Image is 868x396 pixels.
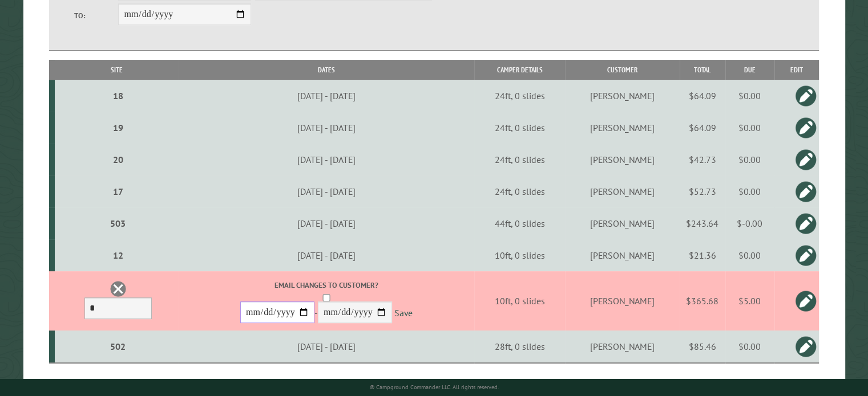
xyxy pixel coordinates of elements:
td: [PERSON_NAME] [565,175,680,207]
td: 24ft, 0 slides [474,175,565,207]
td: $243.64 [680,207,725,239]
th: Due [725,60,774,80]
td: [PERSON_NAME] [565,271,680,330]
td: $52.73 [680,175,725,207]
td: 44ft, 0 slides [474,207,565,239]
div: [DATE] - [DATE] [180,186,473,197]
div: 20 [59,154,176,165]
td: 24ft, 0 slides [474,112,565,144]
td: $5.00 [725,271,774,330]
div: [DATE] - [DATE] [180,90,473,101]
div: 18 [59,90,176,101]
td: 10ft, 0 slides [474,239,565,271]
td: $64.09 [680,80,725,112]
label: To: [74,10,119,21]
td: 10ft, 0 slides [474,271,565,330]
td: $0.00 [725,80,774,112]
td: $21.36 [680,239,725,271]
div: 17 [59,186,176,197]
div: [DATE] - [DATE] [180,341,473,352]
th: Edit [774,60,819,80]
div: [DATE] - [DATE] [180,250,473,261]
td: $0.00 [725,239,774,271]
td: 28ft, 0 slides [474,330,565,363]
td: $0.00 [725,330,774,363]
th: Total [680,60,725,80]
td: [PERSON_NAME] [565,80,680,112]
td: [PERSON_NAME] [565,330,680,363]
td: $365.68 [680,271,725,330]
td: [PERSON_NAME] [565,207,680,239]
td: $42.73 [680,144,725,175]
td: [PERSON_NAME] [565,144,680,175]
div: 12 [59,250,176,261]
td: [PERSON_NAME] [565,112,680,144]
td: $64.09 [680,112,725,144]
div: 19 [59,122,176,133]
div: - [180,280,473,326]
th: Customer [565,60,680,80]
div: 503 [59,218,176,229]
td: $0.00 [725,112,774,144]
a: Save [394,307,413,319]
th: Camper Details [474,60,565,80]
td: $85.46 [680,330,725,363]
td: $0.00 [725,175,774,207]
div: [DATE] - [DATE] [180,218,473,229]
div: 502 [59,341,176,352]
td: [PERSON_NAME] [565,239,680,271]
div: [DATE] - [DATE] [180,154,473,165]
a: Delete this reservation [110,280,127,297]
div: [DATE] - [DATE] [180,122,473,133]
td: 24ft, 0 slides [474,80,565,112]
td: 24ft, 0 slides [474,144,565,175]
label: Email changes to customer? [180,280,473,291]
th: Site [55,60,179,80]
td: $0.00 [725,144,774,175]
small: © Campground Commander LLC. All rights reserved. [370,383,499,391]
th: Dates [179,60,474,80]
td: $-0.00 [725,207,774,239]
